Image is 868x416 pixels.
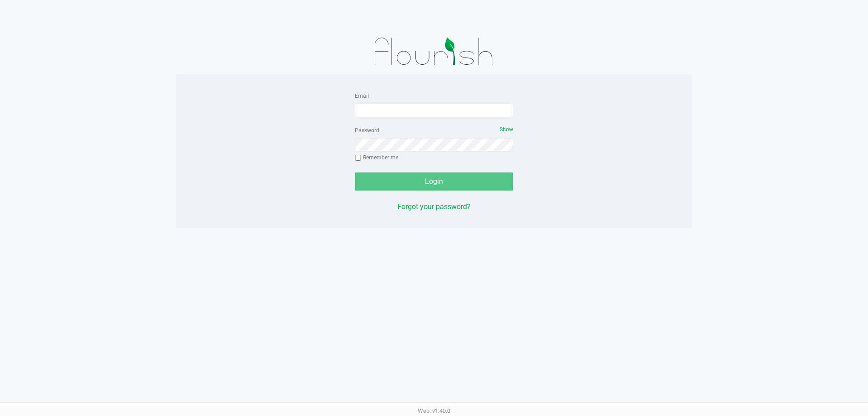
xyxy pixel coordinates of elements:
input: Remember me [355,155,361,161]
label: Remember me [355,153,398,162]
label: Email [355,92,369,100]
label: Password [355,126,379,134]
span: Show [500,126,513,133]
button: Forgot your password? [397,201,471,212]
span: Web: v1.40.0 [418,407,450,414]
